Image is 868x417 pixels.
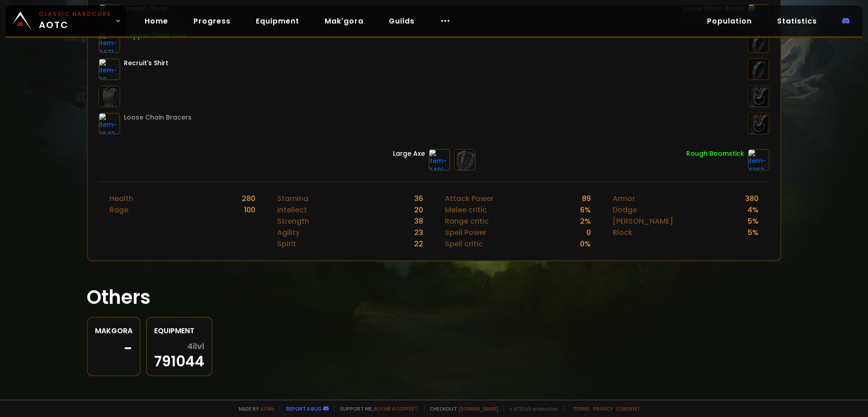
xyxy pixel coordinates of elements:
div: [PERSON_NAME] [613,216,673,227]
a: Guilds [382,12,422,30]
a: Home [137,12,175,30]
div: Spell Power [445,227,486,238]
div: Range critic [445,216,489,227]
div: Armor [613,193,635,204]
div: Rage [109,204,128,216]
div: 791044 [154,342,204,368]
div: 38 [414,216,423,227]
div: Intellect [277,204,307,216]
div: Frayed Cloak [124,4,168,14]
span: v. d752d5 - production [504,405,558,412]
img: item-38 [99,58,120,80]
div: 6 % [580,204,591,216]
small: Classic Hardcore [39,10,111,18]
div: 5 % [748,227,759,238]
a: Classic HardcoreAOTC [5,5,127,36]
div: Loose Chain Boots [683,4,744,14]
div: 20 [414,204,423,216]
img: item-2643 [99,113,120,134]
div: 36 [414,193,423,204]
h1: Others [87,283,781,312]
a: a fan [260,405,274,412]
div: 22 [414,238,423,249]
a: Privacy [593,405,613,412]
div: - [95,342,132,355]
div: 23 [414,227,423,238]
div: 4 % [747,204,759,216]
span: Support me, [334,405,419,412]
span: Made by [233,405,274,412]
div: Strength [277,216,309,227]
img: item-2491 [429,149,450,171]
a: Consent [616,405,640,412]
div: 100 [244,204,255,216]
div: Equipment [154,325,204,336]
div: Attack Power [445,193,494,204]
span: AOTC [39,10,111,32]
a: Statistics [770,12,824,30]
a: Makgora- [87,317,141,376]
div: Block [613,227,632,238]
a: Mak'gora [317,12,371,30]
div: 89 [582,193,591,204]
div: Agility [277,227,300,238]
img: item-3471 [99,31,120,53]
div: Recruit's Shirt [124,58,168,68]
span: Checkout [424,405,498,412]
span: 4 ilvl [187,342,204,351]
a: [DOMAIN_NAME] [459,405,498,412]
div: Dodge [613,204,637,216]
a: Terms [573,405,590,412]
div: 2 % [580,216,591,227]
div: 280 [242,193,255,204]
a: Report a bug [286,405,321,412]
div: 380 [745,193,759,204]
div: Spell critic [445,238,483,249]
a: Population [700,12,759,30]
div: 0 [586,227,591,238]
a: Equipment [249,12,307,30]
div: Stamina [277,193,308,204]
div: 0 % [580,238,591,249]
div: Loose Chain Bracers [124,113,192,122]
img: item-4362 [748,149,769,171]
a: Buy me a coffee [374,405,419,412]
div: Health [109,193,133,204]
div: Spirit [277,238,296,249]
div: Large Axe [393,149,425,158]
div: 5 % [748,216,759,227]
div: Makgora [95,325,132,336]
div: Melee critic [445,204,487,216]
a: Progress [186,12,238,30]
div: Rough Boomstick [686,149,744,158]
a: Equipment4ilvl791044 [146,317,212,376]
